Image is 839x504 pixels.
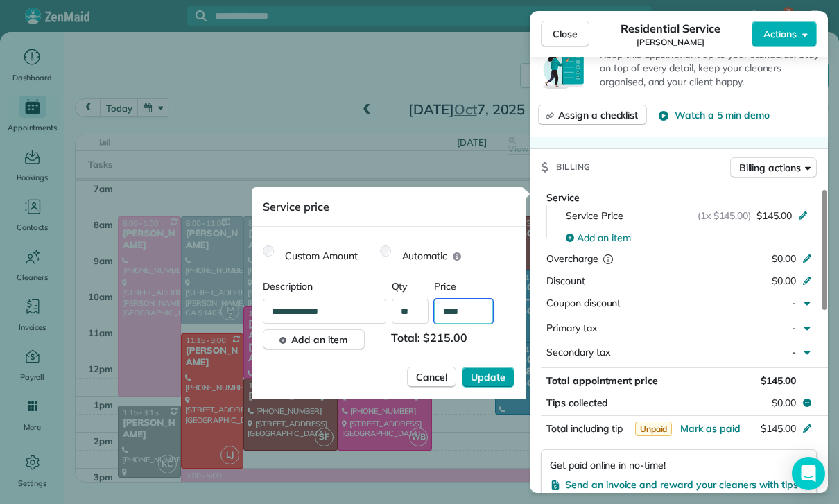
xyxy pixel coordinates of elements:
[553,27,578,41] span: Close
[407,367,456,388] button: Cancel
[263,200,329,214] span: Service price
[739,161,801,175] span: Billing actions
[635,422,673,436] span: Unpaid
[291,333,347,347] span: Add an item
[698,209,752,223] span: (1x $145.00)
[538,105,647,125] button: Assign a checklist
[792,346,796,358] span: -
[792,322,796,334] span: -
[541,393,817,412] button: Tips collected$0.00
[263,279,386,293] span: Description
[558,108,638,122] span: Assign a checklist
[761,422,796,435] span: $145.00
[263,329,365,350] button: Add an item
[621,20,720,37] span: Residential Service
[637,37,704,48] span: [PERSON_NAME]
[556,160,591,174] span: Billing
[546,275,585,287] span: Discount
[550,458,666,472] span: Get paid online in no-time!
[546,396,608,410] span: Tips collected
[680,422,741,435] span: Mark as paid
[546,346,610,358] span: Secondary tax
[392,279,429,293] span: Qty
[565,478,798,491] span: Send an invoice and reward your cleaners with tips
[546,252,666,266] div: Overcharge
[772,252,796,265] span: $0.00
[675,108,769,122] span: Watch a 5 min demo
[462,367,514,388] button: Update
[756,209,792,223] span: $145.00
[546,422,623,435] span: Total including tip
[279,243,363,268] label: Custom Amount
[761,374,796,387] span: $145.00
[402,249,448,263] span: Automatic
[600,47,820,89] p: Keep this appointment up to your standards. Stay on top of every detail, keep your cleaners organ...
[577,231,631,245] span: Add an item
[772,275,796,287] span: $0.00
[566,209,623,223] span: Service Price
[546,297,621,309] span: Coupon discount
[453,251,461,261] button: Automatic
[541,21,589,47] button: Close
[792,297,796,309] span: -
[416,370,447,384] span: Cancel
[763,27,797,41] span: Actions
[546,322,597,334] span: Primary tax
[391,329,472,350] span: Total: $215.00
[557,205,817,227] button: Service Price(1x $145.00)$145.00
[546,191,580,204] span: Service
[680,422,741,435] button: Mark as paid
[471,370,505,384] span: Update
[772,396,796,410] span: $0.00
[546,374,658,387] span: Total appointment price
[658,108,769,122] button: Watch a 5 min demo
[557,227,817,249] button: Add an item
[434,279,472,293] span: Price
[792,457,825,490] div: Open Intercom Messenger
